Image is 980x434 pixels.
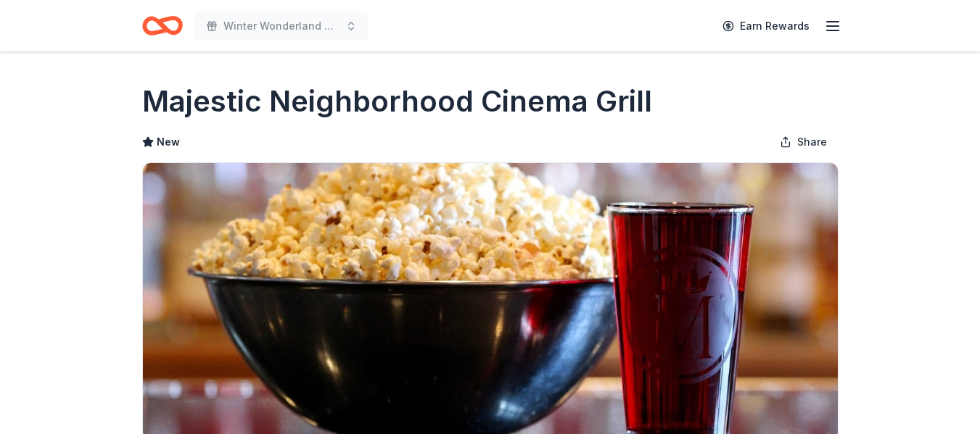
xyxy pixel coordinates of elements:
span: Share [797,133,827,151]
a: Earn Rewards [714,13,818,39]
span: Winter Wonderland Charity Gala [223,17,339,35]
a: Home [142,9,183,43]
button: Winter Wonderland Charity Gala [194,12,368,41]
span: New [157,133,180,151]
h1: Majestic Neighborhood Cinema Grill [142,81,652,122]
button: Share [768,128,839,157]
